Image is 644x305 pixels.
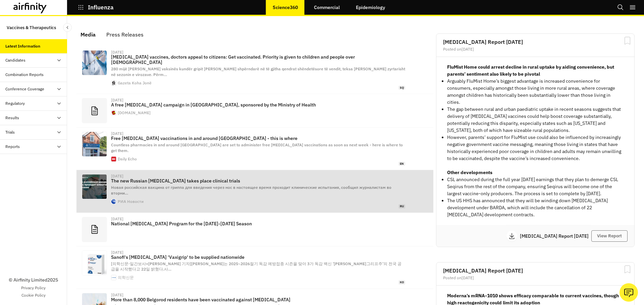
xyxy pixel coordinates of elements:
img: snslogo_20210311040859.jpg [111,275,116,280]
div: РИА Новости [118,200,144,204]
div: Results [5,115,19,121]
div: [DATE] [111,217,123,221]
p: More than 8,000 Belgorod residents have been vaccinated against [MEDICAL_DATA] [111,297,405,302]
p: [MEDICAL_DATA] Report [DATE] [520,234,591,238]
button: Influenza [78,2,114,13]
p: Arguably FluMist Home’s biggest advantage is increased convenience for consumers, especially amon... [447,78,624,106]
div: [DATE] [111,250,123,254]
p: Sanofi's [MEDICAL_DATA] 'Vaxigrip' to be supplied nationwide [111,254,405,260]
p: The US HHS has announced that they will be winding down [MEDICAL_DATA] development under BARDA, w... [447,197,624,218]
a: [DATE]National [MEDICAL_DATA] Program for the [DATE]-[DATE] Season [76,213,433,246]
div: [DATE] [111,174,123,178]
div: [DATE] [111,98,123,102]
p: The new Russian [MEDICAL_DATA] takes place clinical trials [111,178,405,183]
img: apple-touch-icon.png [111,199,116,204]
a: [DATE]A free [MEDICAL_DATA] campaign in [GEOGRAPHIC_DATA], sponsored by the Ministry of Health[DO... [76,94,433,128]
p: National [MEDICAL_DATA] Program for the [DATE]-[DATE] Season [111,221,405,226]
div: Posted on [DATE] [443,276,628,280]
div: Media [80,29,96,40]
div: Daily Echo [118,157,137,161]
h2: [MEDICAL_DATA] Report [DATE] [443,39,628,45]
a: [DATE]Sanofi's [MEDICAL_DATA] 'Vaxigrip' to be supplied nationwide[의학신문·일간보사=[PERSON_NAME] 기자][PE... [76,246,433,289]
strong: Other developments [447,169,492,175]
span: en [398,162,405,166]
h2: [MEDICAL_DATA] Report [DATE] [443,268,628,273]
div: Candidates [5,57,25,63]
span: ko [398,280,405,285]
img: faviconV2 [111,110,116,115]
strong: FluMist Home could arrest decline in rural uptake by aiding convenience, but parents’ sentiment a... [447,64,614,77]
div: Latest Information [5,43,40,49]
p: However, parents’ support for FluMist use could also be influenced by increasingly negative gover... [447,134,624,162]
div: Gazeta Koha Jonë [118,81,152,85]
p: © Airfinity Limited 2025 [9,277,58,284]
button: Close Sidebar [63,23,72,32]
div: [DATE] [111,50,123,54]
span: 280 mijë [PERSON_NAME] vaksinës kundër gripit [PERSON_NAME] shpërndarë në të gjitha qendrat shënd... [111,66,405,77]
a: [DATE][MEDICAL_DATA] vaccines, doctors appeal to citizens: Get vaccinated. Priority is given to c... [76,46,433,94]
div: Press Releases [106,29,144,40]
img: 19987037.jpg [82,132,107,156]
span: Новая российская вакцина от гриппа для введения через нос в настоящее время проходит клинические ... [111,185,391,196]
a: [DATE]The new Russian [MEDICAL_DATA] takes place clinical trialsНовая российская вакцина от грипп... [76,170,433,213]
p: Influenza [88,4,114,10]
p: Free [MEDICAL_DATA] vaccinations in and around [GEOGRAPHIC_DATA] - this is where [111,136,405,141]
a: Cookie Policy [21,292,46,298]
img: 2043710189.jpg [82,174,107,199]
span: [의학신문·일간보사=[PERSON_NAME] 기자][PERSON_NAME]는 2025~2026절기 독감 예방접종 시즌을 맞아 3가 독감 백신 ‘[PERSON_NAME]그리프주... [111,261,401,272]
button: Ask our analysts [620,283,638,302]
div: [DATE] [111,293,123,297]
span: sq [398,86,405,90]
p: A free [MEDICAL_DATA] campaign in [GEOGRAPHIC_DATA], sponsored by the Ministry of Health [111,102,405,107]
svg: Bookmark Report [623,36,632,45]
a: [DATE]Free [MEDICAL_DATA] vaccinations in and around [GEOGRAPHIC_DATA] - this is whereCountless p... [76,128,433,170]
div: Combination Reports [5,72,44,78]
div: Conference Coverage [5,86,44,92]
div: 의학신문 [118,276,134,280]
p: CSL announced during the full year [DATE] earnings that they plan to demerge CSL Seqirus from the... [447,176,624,197]
div: Posted on [DATE] [443,47,628,51]
p: Vaccines & Therapeutics [7,21,56,34]
img: cropped-favicon_dark-2.png [111,81,116,85]
button: View Report [591,230,628,242]
p: Science360 [273,5,298,10]
p: [MEDICAL_DATA] vaccines, doctors appeal to citizens: Get vaccinated. Priority is given to childre... [111,54,405,65]
div: Regulatory [5,100,25,106]
span: ru [398,204,405,209]
button: Search [617,2,624,13]
svg: Bookmark Report [623,265,632,274]
img: 2258209_292251_134_v150.jpg [82,251,107,275]
div: [DATE] [111,132,123,136]
span: Countless pharmacies in and around [GEOGRAPHIC_DATA] are set to administer free [MEDICAL_DATA] va... [111,142,403,153]
p: The gap between rural and urban paediatric uptake in recent seasons suggests that delivery of [ME... [447,106,624,134]
img: vaksina-1-1.jpg [82,51,107,75]
div: [DOMAIN_NAME] [118,111,151,115]
div: Trials [5,129,15,135]
div: Reports [5,144,20,150]
a: Privacy Policy [21,285,46,291]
